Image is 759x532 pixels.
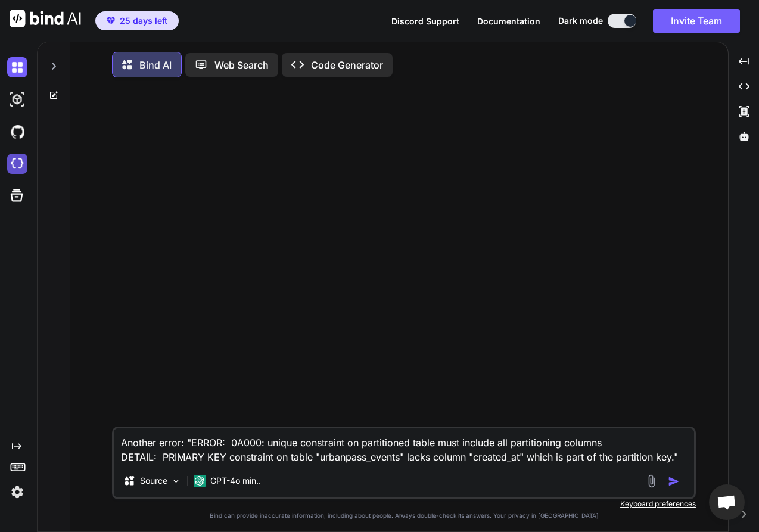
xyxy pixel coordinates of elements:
[709,484,745,520] div: Open chat
[668,475,680,487] img: icon
[95,11,179,30] button: premium25 days left
[10,10,81,27] img: Bind AI
[558,15,603,27] span: Dark mode
[391,15,459,27] button: Discord Support
[7,154,27,174] img: cloudideIcon
[171,476,181,486] img: Pick Models
[107,17,115,24] img: premium
[140,475,167,487] p: Source
[311,58,383,72] p: Code Generator
[112,499,696,509] p: Keyboard preferences
[7,122,27,142] img: githubDark
[653,9,740,33] button: Invite Team
[114,428,694,464] textarea: Another error: "ERROR: 0A000: unique constraint on partitioned table must include all partitionin...
[7,89,27,110] img: darkAi-studio
[477,16,540,26] span: Documentation
[645,474,658,488] img: attachment
[7,57,27,77] img: darkChat
[477,15,540,27] button: Documentation
[210,475,261,487] p: GPT-4o min..
[7,482,27,502] img: settings
[194,475,206,487] img: GPT-4o mini
[112,511,696,520] p: Bind can provide inaccurate information, including about people. Always double-check its answers....
[120,15,167,27] span: 25 days left
[139,58,172,72] p: Bind AI
[214,58,269,72] p: Web Search
[391,16,459,26] span: Discord Support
